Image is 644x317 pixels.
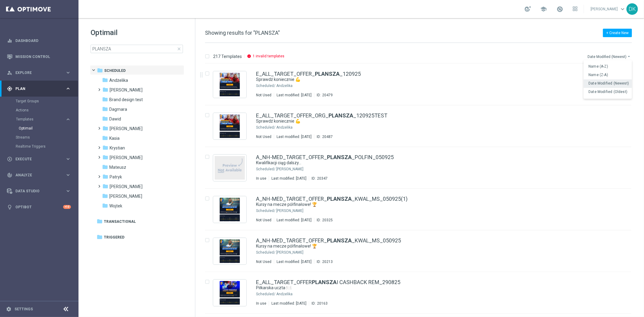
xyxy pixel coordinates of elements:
[16,142,78,151] div: Realtime Triggers
[102,96,108,102] i: folder
[213,54,242,59] p: 217 Templates
[16,117,71,122] button: Templates keyboard_arrow_right
[199,147,643,189] div: Press SPACE to select this row.
[109,116,121,122] span: Dawid
[327,154,352,160] b: PLANSZA
[199,64,643,105] div: Press SPACE to select this row.
[109,97,143,102] span: Brand design test
[256,285,592,291] a: Piłkarska uczta 🍽️
[16,135,63,140] a: Streams
[626,3,638,15] div: DK
[309,176,328,181] div: ID:
[7,33,71,49] div: Dashboard
[16,115,78,133] div: Templates
[15,71,65,75] span: Explore
[7,172,12,178] i: track_changes
[256,243,606,249] div: Kursy na mecze półfinałowe! 🏆
[7,70,71,75] button: person_search Explore keyboard_arrow_right
[104,219,136,224] span: Transactional
[322,134,333,139] div: 20487
[619,6,626,12] span: keyboard_arrow_down
[104,68,126,73] span: Scheduled
[256,196,408,202] a: A_NH-MED_TARGET_OFFER_PLANSZA_KWAL_MS_050925(1)
[7,38,71,43] div: equalizer Dashboard
[15,33,71,49] a: Dashboard
[269,301,309,306] div: Last modified: [DATE]
[314,259,333,264] div: ID:
[102,183,108,189] i: folder
[16,108,63,113] a: Actions
[256,113,387,118] a: E_ALL_TARGET_OFFER_ORG_PLANSZA_120925TEST
[274,93,314,98] div: Last modified: [DATE]
[199,230,643,272] div: Press SPACE to select this row.
[314,93,333,98] div: ID:
[14,307,33,311] a: Settings
[312,279,337,285] b: PLANSZA
[317,301,328,306] div: 20163
[256,77,592,82] a: Sprawdź koniecznie 💪
[256,134,271,139] div: Not Used
[109,136,120,141] span: Kasia
[256,160,592,166] a: Kwalifikacji ciąg dalszy...
[317,176,328,181] div: 20347
[588,64,608,69] span: Name (A-Z)
[587,53,632,60] button: Date Modified (Newest)arrow_drop_down
[7,86,65,91] div: Plan
[7,204,12,210] i: lightbulb
[7,38,12,43] i: equalizer
[15,87,65,91] span: Plan
[110,155,143,160] span: Marcin G.
[110,184,143,189] span: Piotr G.
[256,155,394,160] a: A_NH-MED_TARGET_OFFER_PLANSZA_POLFIN_050925
[15,189,65,193] span: Data Studio
[15,173,65,177] span: Analyze
[247,54,251,58] i: info
[256,93,271,98] div: Not Used
[276,83,606,88] div: Scheduled/Andżelika
[274,259,314,264] div: Last modified: [DATE]
[102,203,108,209] i: folder
[102,145,108,151] i: folder
[626,54,631,59] i: arrow_drop_down
[110,87,143,93] span: Antoni L.
[256,160,606,166] div: Kwalifikacji ciąg dalszy...
[7,157,71,162] div: play_circle_outline Execute keyboard_arrow_right
[276,292,606,296] div: Scheduled/Andżelika
[65,172,71,178] i: keyboard_arrow_right
[215,114,245,138] img: 20487.jpeg
[327,196,352,202] b: PLANSZA
[314,218,333,223] div: ID:
[584,79,632,88] button: Date Modified (Newest)
[7,172,65,178] div: Analyze
[7,188,65,194] div: Data Studio
[7,173,71,178] div: track_changes Analyze keyboard_arrow_right
[256,202,592,207] a: Kursy na mecze półfinałowe! 🏆
[102,174,108,180] i: folder
[322,259,333,264] div: 20213
[309,301,328,306] div: ID:
[110,126,143,131] span: Kamil N.
[102,87,108,93] i: folder
[315,71,340,77] b: PLANSZA
[256,167,275,171] div: Scheduled/
[328,112,353,119] b: PLANSZA
[65,117,71,122] i: keyboard_arrow_right
[7,189,71,194] button: Data Studio keyboard_arrow_right
[109,107,127,112] span: Dagmara
[256,238,401,243] a: A_NH-MED_TARGET_OFFER_PLANSZA_KWAL_MS_050925
[19,124,78,133] div: Optimail
[110,174,122,180] span: Patryk
[15,199,63,215] a: Optibot
[199,105,643,147] div: Press SPACE to select this row.
[102,154,108,160] i: folder
[109,78,128,83] span: Andżelika
[588,90,627,94] span: Date Modified (Oldest)
[215,239,245,263] img: 20213.jpeg
[199,272,643,314] div: Press SPACE to select this row.
[15,157,65,161] span: Execute
[109,194,142,199] span: Tomek K.
[256,259,271,264] div: Not Used
[256,83,275,88] div: Scheduled/
[16,117,59,121] span: Templates
[7,54,71,59] div: Mission Control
